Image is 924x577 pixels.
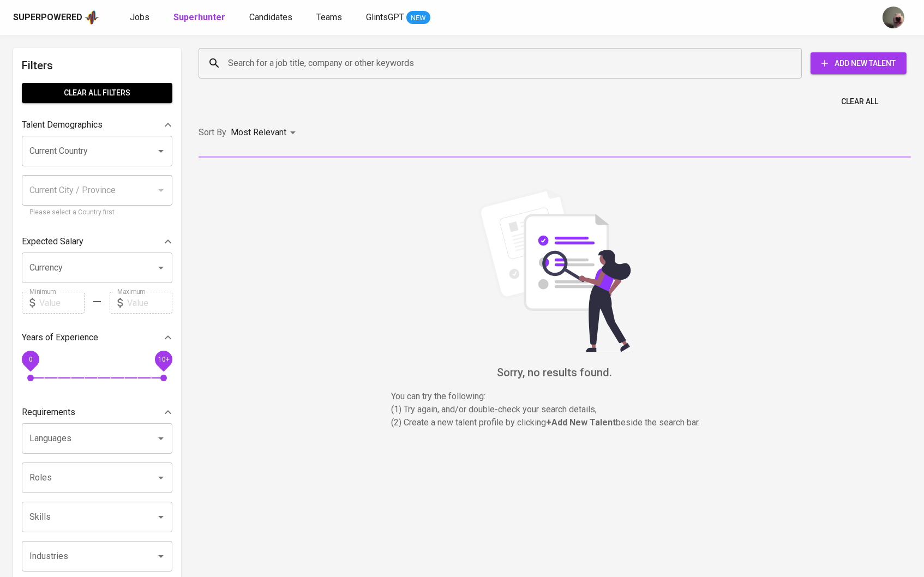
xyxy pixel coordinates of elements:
[153,260,169,275] button: Open
[153,143,169,159] button: Open
[841,95,878,109] span: Clear All
[811,52,907,74] button: Add New Talent
[31,86,164,100] span: Clear All filters
[391,403,718,416] p: (1) Try again, and/or double-check your search details,
[366,11,430,25] a: GlintsGPT NEW
[29,207,165,218] p: Please select a Country first
[406,13,430,23] span: NEW
[153,549,169,564] button: Open
[316,12,342,22] span: Teams
[22,83,172,103] button: Clear All filters
[837,92,883,112] button: Clear All
[22,114,172,136] div: Talent Demographics
[391,390,718,403] p: You can try the following :
[231,123,299,143] div: Most Relevant
[39,292,85,314] input: Value
[13,9,99,26] a: Superpoweredapp logo
[173,12,225,22] b: Superhunter
[22,57,172,74] h6: Filters
[473,189,637,352] img: file_searching.svg
[28,356,32,363] span: 0
[22,406,75,419] p: Requirements
[249,12,292,22] span: Candidates
[883,7,904,28] img: aji.muda@glints.com
[22,327,172,348] div: Years of Experience
[158,356,169,363] span: 10+
[546,417,616,428] b: + Add New Talent
[22,401,172,423] div: Requirements
[391,416,718,429] p: (2) Create a new talent profile by clicking beside the search bar.
[130,12,149,22] span: Jobs
[153,431,169,446] button: Open
[153,509,169,525] button: Open
[130,11,152,25] a: Jobs
[819,57,898,70] span: Add New Talent
[199,126,226,139] p: Sort By
[22,118,103,131] p: Talent Demographics
[249,11,295,25] a: Candidates
[199,364,911,381] h6: Sorry, no results found.
[231,126,286,139] p: Most Relevant
[153,470,169,485] button: Open
[173,11,227,25] a: Superhunter
[22,331,98,344] p: Years of Experience
[366,12,404,22] span: GlintsGPT
[22,235,83,248] p: Expected Salary
[85,9,99,26] img: app logo
[13,11,82,24] div: Superpowered
[316,11,344,25] a: Teams
[127,292,172,314] input: Value
[22,231,172,253] div: Expected Salary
